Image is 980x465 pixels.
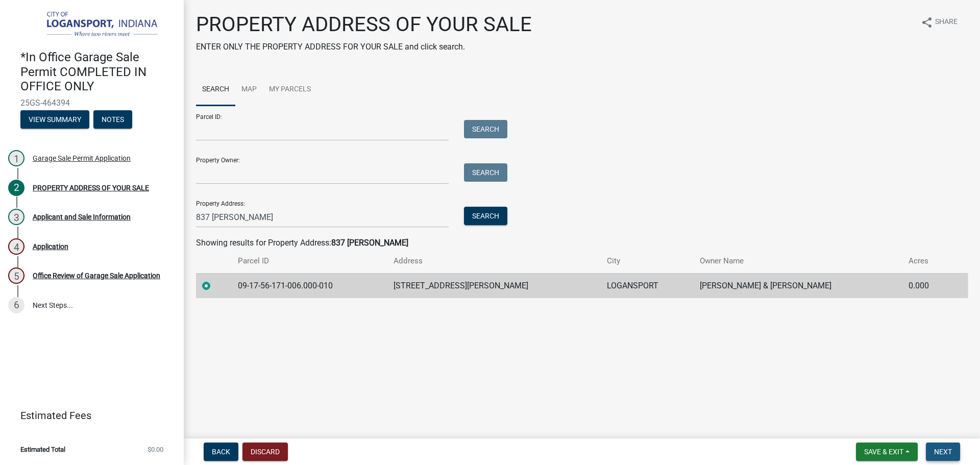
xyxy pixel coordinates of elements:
[8,267,24,284] div: 5
[934,448,952,456] span: Next
[387,249,601,273] th: Address
[387,273,601,298] td: [STREET_ADDRESS][PERSON_NAME]
[20,116,89,124] wm-modal-confirm: Summary
[33,213,131,221] div: Applicant and Sale Information
[864,448,903,456] span: Save & Exit
[20,11,167,39] img: City of Logansport, Indiana
[331,238,408,248] strong: 837 [PERSON_NAME]
[601,273,694,298] td: LOGANSPORT
[20,98,163,108] span: 25GS-464394
[694,273,903,298] td: [PERSON_NAME] & [PERSON_NAME]
[464,120,507,138] button: Search
[232,249,387,273] th: Parcel ID
[20,50,176,94] h4: *In Office Garage Sale Permit COMPLETED IN OFFICE ONLY
[8,405,167,426] a: Estimated Fees
[926,443,960,461] button: Next
[33,155,131,162] div: Garage Sale Permit Application
[20,110,89,129] button: View Summary
[232,273,387,298] td: 09-17-56-171-006.000-010
[921,16,933,29] i: share
[902,273,950,298] td: 0.000
[242,443,288,461] button: Discard
[235,74,263,106] a: Map
[33,243,68,250] div: Application
[196,237,968,249] div: Showing results for Property Address:
[196,41,532,53] p: ENTER ONLY THE PROPERTY ADDRESS FOR YOUR SALE and click search.
[20,446,65,453] span: Estimated Total
[212,448,230,456] span: Back
[694,249,903,273] th: Owner Name
[8,297,24,313] div: 6
[263,74,317,106] a: My Parcels
[935,16,958,29] span: Share
[93,116,132,124] wm-modal-confirm: Notes
[902,249,950,273] th: Acres
[8,209,24,225] div: 3
[464,207,507,225] button: Search
[148,446,163,453] span: $0.00
[601,249,694,273] th: City
[8,238,24,255] div: 4
[913,12,966,32] button: shareShare
[93,110,132,129] button: Notes
[8,180,24,196] div: 2
[33,184,149,191] div: PROPERTY ADDRESS OF YOUR SALE
[196,12,532,37] h1: PROPERTY ADDRESS OF YOUR SALE
[33,272,160,279] div: Office Review of Garage Sale Application
[204,443,238,461] button: Back
[196,74,235,106] a: Search
[8,150,24,166] div: 1
[464,163,507,182] button: Search
[856,443,918,461] button: Save & Exit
